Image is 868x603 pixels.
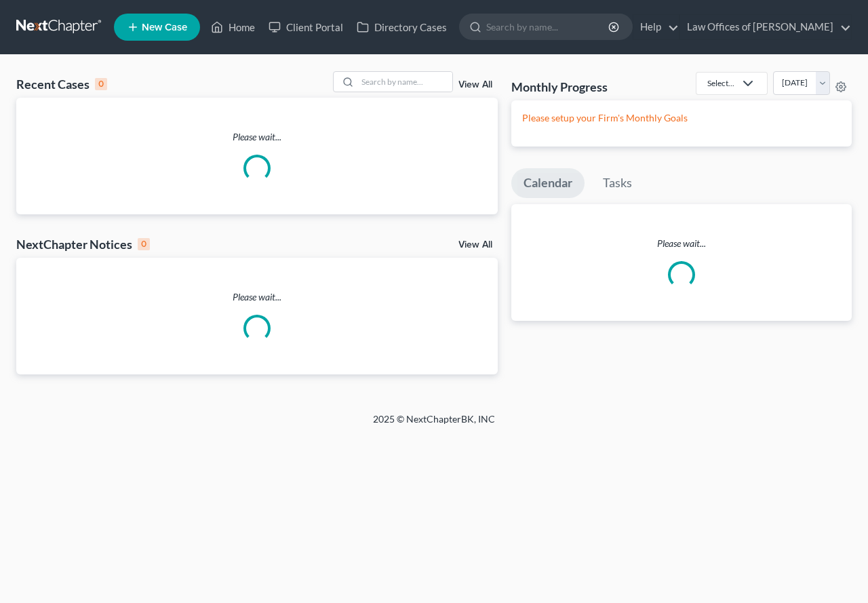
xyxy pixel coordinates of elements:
div: Select... [707,77,734,89]
input: Search by name... [486,14,610,39]
a: Directory Cases [350,15,454,39]
a: Client Portal [262,15,350,39]
div: NextChapter Notices [16,236,150,252]
div: 0 [138,238,150,250]
a: View All [458,240,492,250]
p: Please wait... [16,290,498,304]
p: Please wait... [511,237,852,250]
div: 0 [95,78,107,90]
a: View All [458,80,492,90]
p: Please setup your Firm's Monthly Goals [522,111,841,125]
a: Tasks [591,168,644,198]
a: Law Offices of [PERSON_NAME] [680,15,851,39]
span: New Case [142,22,187,33]
p: Please wait... [16,130,498,144]
a: Help [633,15,679,39]
h3: Monthly Progress [511,79,608,95]
div: Recent Cases [16,76,107,92]
a: Home [204,15,262,39]
div: 2025 © NextChapterBK, INC [47,412,821,437]
a: Calendar [511,168,585,198]
input: Search by name... [357,72,452,92]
